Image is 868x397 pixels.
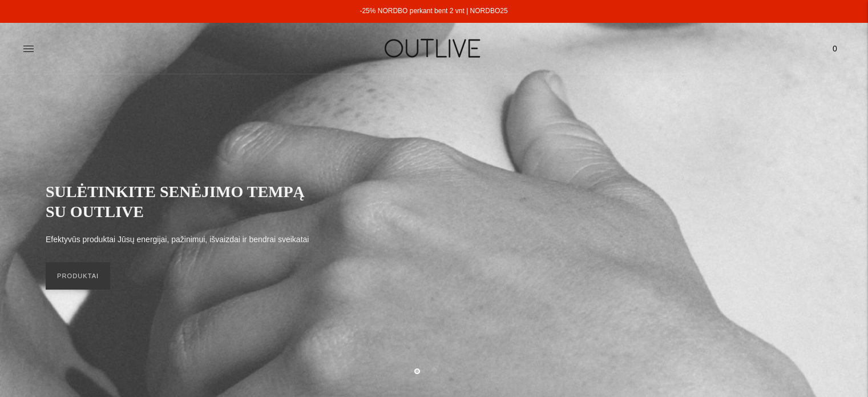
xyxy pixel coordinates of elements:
a: -25% NORDBO perkant bent 2 vnt | NORDBO25 [360,7,507,15]
button: Move carousel to slide 2 [431,367,437,373]
img: OUTLIVE [362,29,505,68]
a: PRODUKTAI [46,262,110,290]
a: 0 [825,36,845,61]
h2: SULĖTINKITE SENĖJIMO TEMPĄ SU OUTLIVE [46,182,320,222]
p: Efektyvūs produktai Jūsų energijai, pažinimui, išvaizdai ir bendrai sveikatai [46,233,309,247]
button: Move carousel to slide 3 [448,367,454,373]
span: 0 [827,41,843,57]
button: Move carousel to slide 1 [414,368,420,374]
